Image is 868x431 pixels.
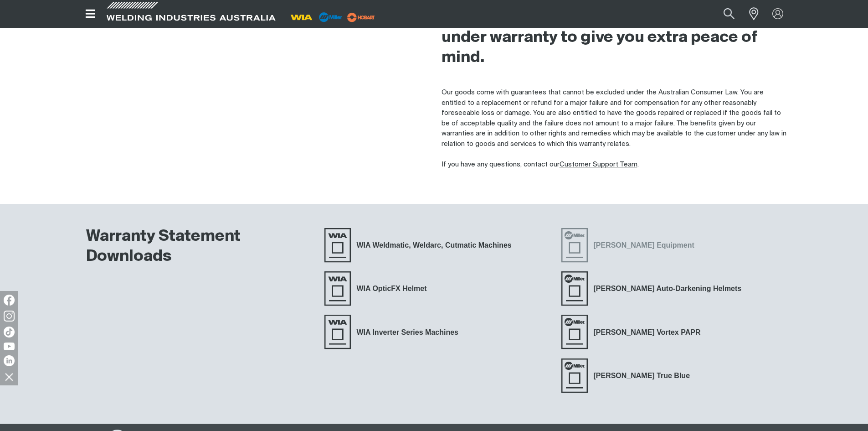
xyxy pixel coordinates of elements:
span: [PERSON_NAME] Equipment [588,239,700,251]
span: WIA OpticFX Helmet [351,283,433,295]
img: YouTube [4,343,15,350]
a: miller [344,14,378,21]
button: Search products [714,4,745,24]
p: Our goods come with guarantees that cannot be excluded under the Australian Consumer Law. You are... [442,88,787,170]
a: Miller Vortex PAPR [560,314,706,350]
span: [PERSON_NAME] True Blue [588,370,696,382]
a: WIA Weldmatic, Weldarc, Cutmatic Machines [323,227,517,263]
a: Miller True Blue [560,357,695,394]
a: WIA Inverter Series Machines [323,314,464,350]
img: Facebook [4,295,15,306]
a: Miller Equipment [560,227,700,263]
img: Instagram [4,311,15,322]
a: Customer Support Team [560,161,637,168]
span: WIA Weldmatic, Weldarc, Cutmatic Machines [351,239,518,251]
span: [PERSON_NAME] Vortex PAPR [588,326,707,338]
img: miller [344,10,378,24]
span: WIA Inverter Series Machines [351,326,464,338]
input: Product name or item number... [702,4,744,24]
h2: Warranty Statement Downloads [86,227,308,267]
span: [PERSON_NAME] Auto-Darkening Helmets [588,283,747,295]
a: Miller Auto-Darkening Helmets [560,270,747,307]
img: TikTok [4,327,15,338]
a: WIA OpticFX Helmet [323,270,432,307]
img: hide socials [1,369,17,384]
img: LinkedIn [4,355,15,366]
